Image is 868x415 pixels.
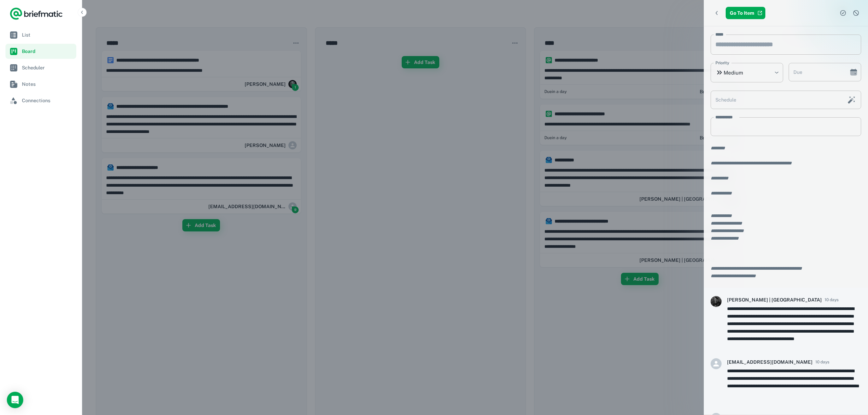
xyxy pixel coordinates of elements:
a: Notes [5,77,76,92]
label: Priority [715,60,729,66]
span: 10 days [815,359,829,365]
h6: [PERSON_NAME] | [GEOGRAPHIC_DATA] [727,296,822,304]
h6: [EMAIL_ADDRESS][DOMAIN_NAME] [727,358,813,366]
a: Go To Item [726,7,765,19]
span: Scheduler [22,64,74,71]
a: Connections [5,93,76,108]
a: Board [5,44,76,59]
button: Choose date [847,65,860,79]
button: Complete task [838,8,848,18]
button: Back [711,7,723,19]
span: List [22,31,74,39]
button: Dismiss task [851,8,861,18]
a: Scheduler [5,60,76,75]
span: Connections [22,97,74,104]
div: Open Intercom Messenger [7,392,23,408]
a: List [5,27,76,42]
img: juan@terbodore.com.jpeg [711,296,722,307]
span: 10 days [825,297,839,303]
div: scrollable content [704,26,868,415]
a: Logo [10,7,63,21]
span: Board [22,48,74,55]
span: Notes [22,80,74,88]
button: Schedule this task with AI [846,94,857,106]
div: Medium [711,63,783,82]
